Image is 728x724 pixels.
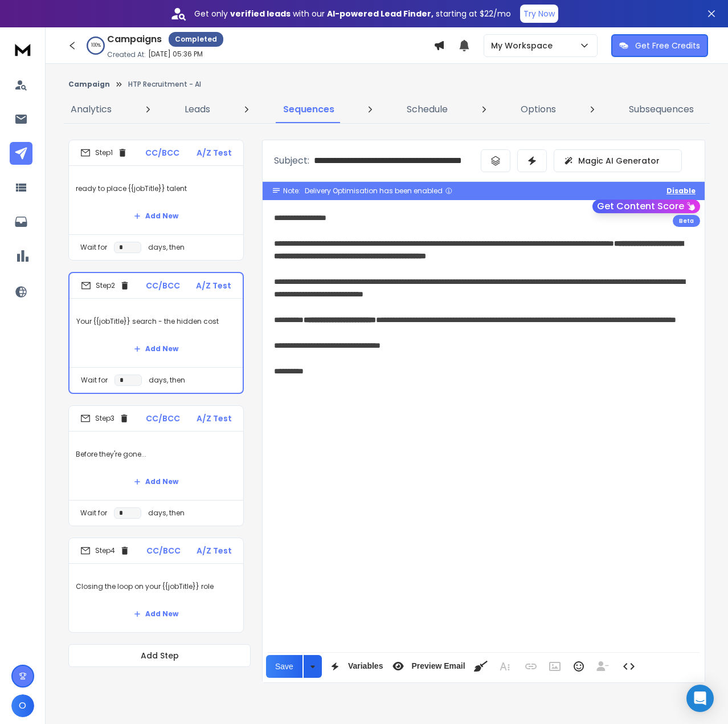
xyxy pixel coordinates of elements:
a: Sequences [276,96,341,123]
p: Subsequences [629,103,694,116]
a: Subsequences [622,96,701,123]
button: Add New [125,603,187,625]
li: Step1CC/BCCA/Z Testready to place {{jobTitle}} talentAdd NewWait fordays, then [68,140,244,261]
p: Try Now [523,8,555,19]
p: 100 % [91,42,101,49]
button: Add New [125,205,187,227]
strong: verified leads [230,8,291,19]
button: Add New [125,470,187,493]
p: Your {{jobTitle}} search - the hidden cost [76,306,236,337]
p: [DATE] 05:36 PM [148,50,203,59]
button: More Text [494,655,516,678]
p: Sequences [283,103,334,116]
button: Add Step [68,644,251,667]
p: Wait for [80,509,107,518]
button: Get Free Credits [611,34,708,57]
p: My Workspace [491,40,557,51]
a: Leads [178,96,217,123]
button: Code View [618,655,640,678]
p: A/Z Test [197,413,232,424]
p: CC/BCC [146,280,180,291]
div: Beta [673,215,700,227]
p: Analytics [71,103,112,116]
p: Magic AI Generator [578,155,660,166]
p: Schedule [407,103,448,116]
p: A/Z Test [197,147,232,158]
div: Step 4 [80,546,130,556]
div: Delivery Optimisation has been enabled [305,186,453,196]
button: Insert Unsubscribe Link [592,655,614,678]
button: Clean HTML [470,655,492,678]
p: ready to place {{jobTitle}} talent [76,173,236,205]
p: days, then [149,376,185,385]
p: Wait for [80,243,107,252]
button: Campaign [68,80,110,89]
button: O [11,694,34,717]
button: Try Now [520,5,558,23]
button: Insert Image (Ctrl+P) [544,655,566,678]
span: Preview Email [409,661,467,671]
button: Insert Link (Ctrl+K) [520,655,542,678]
p: days, then [148,509,185,518]
img: logo [11,39,34,60]
div: Open Intercom Messenger [686,685,714,712]
button: Preview Email [387,655,467,678]
p: Wait for [81,376,108,385]
p: Before they're gone... [76,438,236,470]
span: Note: [283,186,300,196]
li: Step3CC/BCCA/Z TestBefore they're gone...Add NewWait fordays, then [68,405,244,526]
button: Add New [125,337,187,360]
div: Step 1 [80,148,128,158]
button: Variables [324,655,386,678]
button: Save [266,655,302,678]
p: CC/BCC [146,413,180,424]
div: Completed [169,32,223,47]
div: Step 3 [80,413,129,424]
p: Subject: [274,154,309,168]
p: Leads [185,103,210,116]
a: Schedule [400,96,455,123]
li: Step4CC/BCCA/Z TestClosing the loop on your {{jobTitle}} roleAdd New [68,538,244,633]
p: A/Z Test [197,545,232,556]
p: CC/BCC [145,147,179,158]
strong: AI-powered Lead Finder, [327,8,433,19]
span: Variables [346,661,386,671]
p: Get only with our starting at $22/mo [194,8,511,19]
p: Options [521,103,556,116]
a: Options [514,96,563,123]
p: Created At: [107,50,146,59]
button: Magic AI Generator [554,149,682,172]
p: HTP Recruitment - AI [128,80,201,89]
p: Closing the loop on your {{jobTitle}} role [76,571,236,603]
button: Disable [666,186,696,196]
p: CC/BCC [146,545,181,556]
h1: Campaigns [107,32,162,46]
li: Step2CC/BCCA/Z TestYour {{jobTitle}} search - the hidden costAdd NewWait fordays, then [68,272,244,394]
div: Step 2 [81,280,130,291]
p: A/Z Test [196,280,231,291]
button: Emoticons [568,655,590,678]
a: Analytics [64,96,118,123]
button: Get Content Score [592,200,700,213]
p: Get Free Credits [635,40,700,51]
p: days, then [148,243,185,252]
